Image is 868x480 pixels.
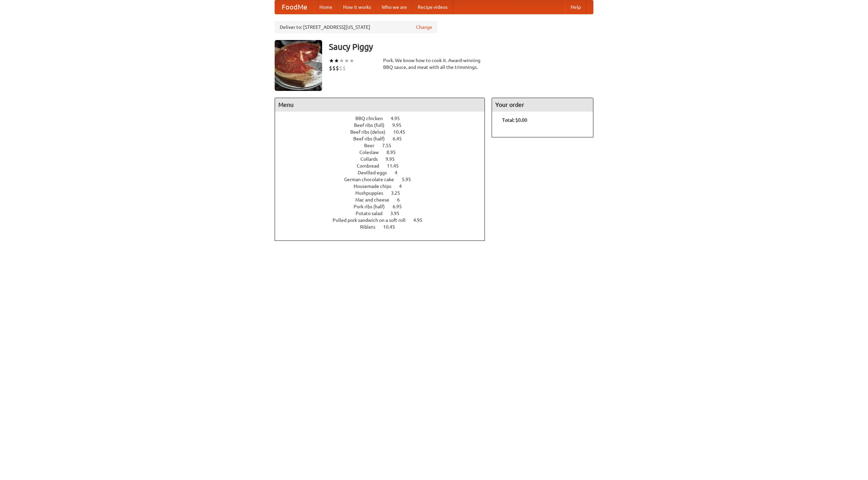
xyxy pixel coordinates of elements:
a: Mac and cheese 6 [355,197,412,203]
span: 9.95 [386,156,401,162]
span: Pork ribs (half) [354,204,392,209]
span: Beef ribs (half) [353,136,392,141]
li: $ [339,64,342,72]
a: Potato salad 3.95 [356,211,412,216]
a: Collards 9.95 [360,156,407,162]
span: BBQ chicken [355,116,390,121]
h4: Your order [492,98,593,112]
span: Riblets [360,224,382,230]
a: Housemade chips 4 [354,184,414,189]
a: Hushpuppies 3.25 [355,190,413,196]
li: ★ [344,57,349,64]
span: 4 [399,184,409,189]
span: 6.95 [393,204,409,209]
span: Coleslaw [359,150,386,155]
a: Cornbread 11.45 [357,163,411,169]
a: German chocolate cake 5.95 [344,177,423,182]
li: $ [329,64,332,72]
span: Devilled eggs [358,170,394,175]
a: Beef ribs (delux) 10.45 [350,129,418,135]
span: Potato salad [356,211,389,216]
span: 11.45 [387,163,406,169]
li: $ [332,64,336,72]
b: Total: $0.00 [502,117,527,123]
span: 4.95 [413,217,429,223]
div: Deliver to: [STREET_ADDRESS][US_STATE] [275,21,437,33]
span: Pulled pork sandwich on a soft roll [333,217,412,223]
span: 3.95 [390,211,406,216]
li: ★ [329,57,334,64]
a: Home [314,0,338,14]
a: FoodMe [275,0,314,14]
li: ★ [349,57,354,64]
span: 6.45 [393,136,409,141]
span: 3.25 [391,190,407,196]
span: 5.95 [402,177,418,182]
li: ★ [339,57,344,64]
span: German chocolate cake [344,177,401,182]
span: Housemade chips [354,184,398,189]
a: Devilled eggs 4 [358,170,410,175]
span: 10.45 [393,129,412,135]
a: BBQ chicken 4.95 [355,116,412,121]
li: $ [342,64,346,72]
a: Pork ribs (half) 6.95 [354,204,414,209]
span: 7.55 [382,143,398,148]
a: Beef ribs (full) 9.95 [354,122,414,128]
span: 4.95 [391,116,407,121]
a: Help [565,0,586,14]
li: $ [336,64,339,72]
span: Beef ribs (delux) [350,129,392,135]
span: Collards [360,156,384,162]
span: 8.95 [387,150,402,155]
span: Hushpuppies [355,190,390,196]
a: Coleslaw 8.95 [359,150,408,155]
a: Who we are [376,0,412,14]
span: 9.95 [392,122,408,128]
a: Beef ribs (half) 6.45 [353,136,414,141]
span: Mac and cheese [355,197,396,203]
a: Recipe videos [412,0,453,14]
span: 4 [395,170,404,175]
h4: Menu [275,98,485,112]
a: Riblets 10.45 [360,224,408,230]
a: Pulled pork sandwich on a soft roll 4.95 [333,217,435,223]
a: Beer 7.55 [364,143,404,148]
span: 10.45 [383,224,402,230]
div: Pork. We know how to cook it. Award-winning BBQ sauce, and meat with all the trimmings. [383,57,485,71]
li: ★ [334,57,339,64]
span: Beer [364,143,381,148]
img: angular.jpg [275,40,322,91]
span: 6 [397,197,407,203]
span: Cornbread [357,163,386,169]
a: How it works [338,0,376,14]
a: Change [416,24,432,31]
span: Beef ribs (full) [354,122,391,128]
h3: Saucy Piggy [329,40,593,54]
